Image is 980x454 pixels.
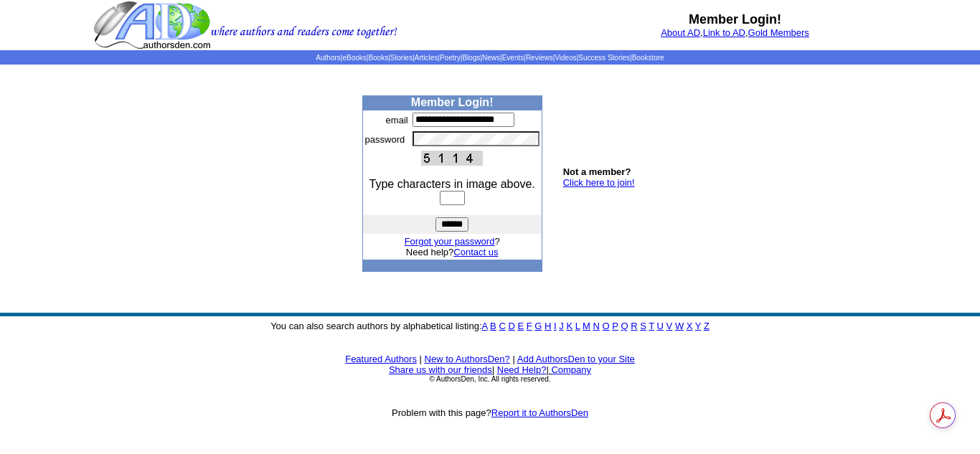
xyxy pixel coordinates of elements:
[345,354,417,364] a: Featured Authors
[657,321,664,331] a: U
[342,54,366,62] a: eBooks
[527,321,532,331] a: F
[524,134,535,146] img: npw-badge-icon-locked.svg
[369,178,535,190] font: Type characters in image above.
[563,177,635,188] a: Click here to join!
[490,321,496,331] a: B
[508,321,514,331] a: D
[421,151,483,166] img: This Is CAPTCHA Image
[621,321,628,331] a: Q
[386,115,408,126] font: email
[420,354,422,364] font: |
[661,27,700,38] a: About AD
[492,364,494,375] font: |
[631,321,637,331] a: R
[640,321,646,331] a: S
[546,364,591,375] font: |
[566,321,573,331] a: K
[491,407,588,418] a: Report it to AuthorsDen
[675,321,684,331] a: W
[499,321,505,331] a: C
[517,354,635,364] a: Add AuthorsDen to your Site
[593,321,600,331] a: N
[695,321,701,331] a: Y
[526,54,553,62] a: Reviews
[603,321,610,331] a: O
[497,364,547,375] a: Need Help?
[524,115,535,126] img: npw-badge-icon-locked.svg
[415,54,438,62] a: Articles
[555,54,576,62] a: Videos
[316,54,340,62] a: Authors
[411,96,494,108] b: Member Login!
[512,354,514,364] font: |
[666,321,673,331] a: V
[563,166,631,177] b: Not a member?
[406,247,499,257] font: Need help?
[649,321,654,331] a: T
[482,54,500,62] a: News
[440,54,461,62] a: Poetry
[365,134,405,145] font: password
[316,54,664,62] span: | | | | | | | | | | | |
[575,321,580,331] a: L
[578,54,630,62] a: Success Stories
[687,321,693,331] a: X
[389,364,492,375] a: Share us with our friends
[425,354,510,364] a: New to AuthorsDen?
[405,236,495,247] a: Forgot your password
[583,321,590,331] a: M
[517,321,524,331] a: E
[429,375,550,383] font: © AuthorsDen, Inc. All rights reserved.
[453,247,498,257] a: Contact us
[545,321,551,331] a: H
[368,54,388,62] a: Books
[551,364,591,375] a: Company
[748,27,809,38] a: Gold Members
[612,321,618,331] a: P
[704,321,710,331] a: Z
[462,54,480,62] a: Blogs
[405,236,500,247] font: ?
[554,321,557,331] a: I
[689,12,781,27] b: Member Login!
[534,321,542,331] a: G
[559,321,564,331] a: J
[390,54,413,62] a: Stories
[392,407,588,418] font: Problem with this page?
[632,54,664,62] a: Bookstore
[482,321,488,331] a: A
[270,321,710,331] font: You can also search authors by alphabetical listing:
[661,27,809,38] font: , ,
[502,54,524,62] a: Events
[703,27,745,38] a: Link to AD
